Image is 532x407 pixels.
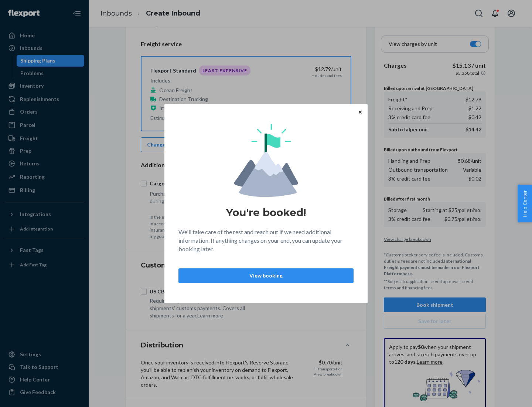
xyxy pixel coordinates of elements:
h1: You're booked! [226,206,306,219]
p: We'll take care of the rest and reach out if we need additional information. If anything changes ... [178,228,354,253]
button: View booking [178,268,354,283]
img: svg+xml,%3Csvg%20viewBox%3D%220%200%20174%20197%22%20fill%3D%22none%22%20xmlns%3D%22http%3A%2F%2F... [234,124,298,197]
button: Close [357,108,364,116]
p: View booking [185,272,347,279]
